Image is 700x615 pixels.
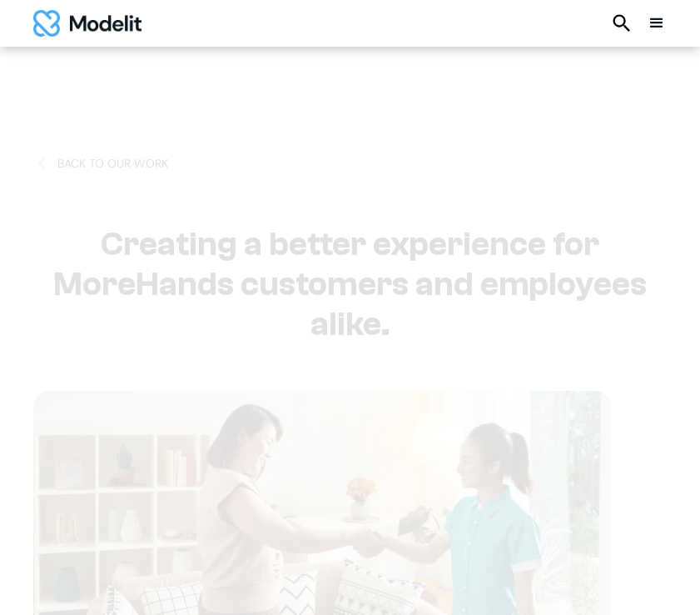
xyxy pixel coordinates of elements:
h1: Creating a better experience for MoreHands customers and employees alike. [33,224,667,344]
div: menu [647,13,667,33]
img: modelit logo [33,10,141,37]
a: BACK TO OUR WORK [33,155,168,172]
div: BACK TO OUR WORK [57,155,168,172]
a: home [33,10,141,37]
